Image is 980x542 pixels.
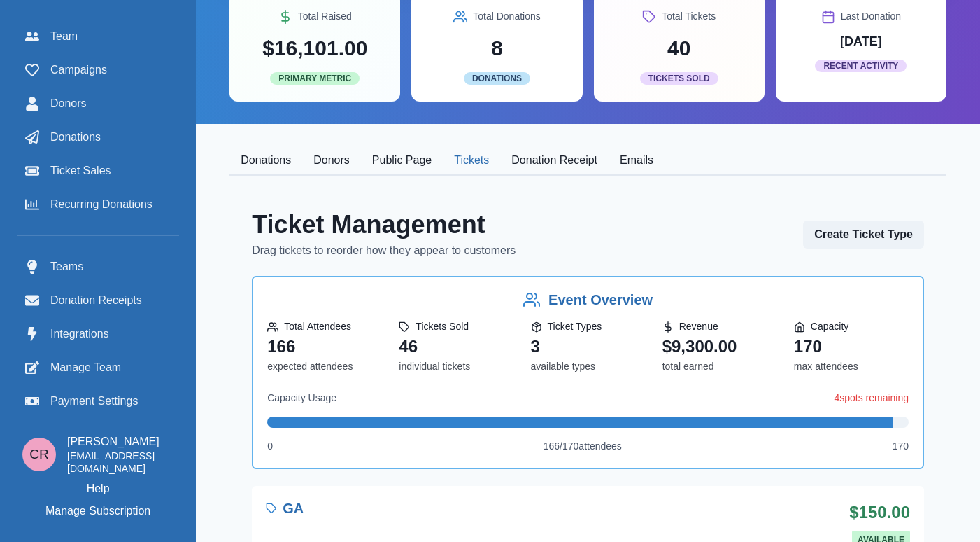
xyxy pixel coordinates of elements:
[50,28,78,45] span: Team
[17,320,179,348] a: Integrations
[491,32,503,64] p: 8
[17,157,179,185] a: Ticket Sales
[893,439,909,454] p: 170
[298,9,352,24] p: Total Raised
[267,439,273,454] p: 0
[252,209,485,239] h2: Ticket Management
[50,258,83,275] span: Teams
[50,326,109,342] span: Integrations
[640,72,718,85] span: Tickets Sold
[17,253,179,281] a: Teams
[284,319,351,334] p: Total Attendees
[416,319,469,334] p: Tickets Sold
[609,146,665,176] button: Emails
[50,196,152,213] span: Recurring Donations
[302,146,361,176] button: Donors
[662,334,777,359] dd: $9,300.00
[283,500,304,517] h2: GA
[834,391,909,405] p: 4 spots remaining
[815,60,907,72] span: Recent Activity
[531,334,646,359] dd: 3
[50,62,107,78] span: Campaigns
[50,292,142,309] span: Donation Receipts
[17,354,179,382] a: Manage Team
[548,319,602,334] p: Ticket Types
[794,334,909,359] dd: 170
[399,359,513,374] dd: individual tickets
[667,32,690,64] p: 40
[50,129,101,146] span: Donations
[17,286,179,314] a: Donation Receipts
[67,450,173,475] p: [EMAIL_ADDRESS][DOMAIN_NAME]
[17,56,179,84] a: Campaigns
[840,32,882,51] p: [DATE]
[50,359,121,376] span: Manage Team
[662,359,777,374] dd: total earned
[794,359,909,374] dd: max attendees
[267,359,382,374] dd: expected attendees
[50,95,87,112] span: Donors
[443,146,500,176] button: Tickets
[849,500,910,525] p: $150.00
[544,439,622,454] p: 166 / 170 attendees
[229,146,302,176] button: Donations
[811,319,848,334] p: Capacity
[50,162,111,179] span: Ticket Sales
[67,433,173,450] p: [PERSON_NAME]
[17,387,179,415] a: Payment Settings
[17,22,179,50] a: Team
[548,291,653,308] h2: Event Overview
[267,334,382,359] dd: 166
[252,242,516,259] p: Drag tickets to reorder how they appear to customers
[841,9,901,24] p: Last Donation
[29,447,49,461] div: Connor Reaumond
[17,123,179,151] a: Donations
[464,72,530,85] span: Donations
[531,359,646,374] dd: available types
[662,9,716,24] p: Total Tickets
[679,319,718,334] p: Revenue
[45,503,150,520] p: Manage Subscription
[473,9,541,24] p: Total Donations
[17,190,179,218] a: Recurring Donations
[500,146,609,176] button: Donation Receipt
[87,480,110,497] a: Help
[270,72,360,85] span: Primary Metric
[267,391,336,405] p: Capacity Usage
[50,393,138,410] span: Payment Settings
[17,90,179,118] a: Donors
[361,146,443,176] button: Public Page
[803,221,924,249] button: Create Ticket Type
[399,334,513,359] dd: 46
[262,32,367,64] p: $16,101.00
